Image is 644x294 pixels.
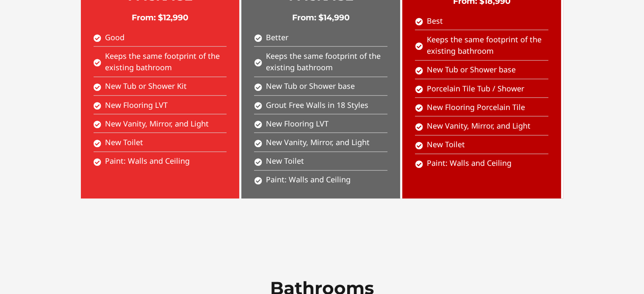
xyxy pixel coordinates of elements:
span: New Vanity, Mirror, and Light [425,120,531,132]
span: Keeps the same footprint of the existing bathroom [103,50,227,73]
span: Keeps the same footprint of the existing bathroom [264,50,387,73]
span: Porcelain Tile Tub / Shower [425,83,524,94]
span: New Tub or Shower base [264,80,355,92]
span: New Toilet [103,137,143,148]
span: New Tub or Shower base [425,64,516,75]
span: Better [264,32,288,43]
h2: From: $12,990 [94,13,227,23]
span: Good [103,32,124,43]
span: Paint: Walls and Ceiling [264,174,351,185]
span: New Vanity, Mirror, and Light [264,137,370,148]
span: Keeps the same footprint of the existing bathroom [425,34,548,57]
span: New Toilet [264,155,304,167]
span: New Flooring LVT [264,118,329,129]
span: Grout Free Walls in 18 Styles [264,99,368,111]
span: Paint: Walls and Ceiling [425,157,511,169]
span: New Flooring Porcelain Tile [425,102,525,113]
span: New Toilet [425,139,465,150]
h2: From: $14,990 [254,13,387,23]
span: Paint: Walls and Ceiling [103,155,190,167]
span: New Vanity, Mirror, and Light [103,118,209,129]
span: New Tub or Shower Kit [103,80,187,92]
span: Best [425,15,443,27]
span: New Flooring LVT [103,99,168,111]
